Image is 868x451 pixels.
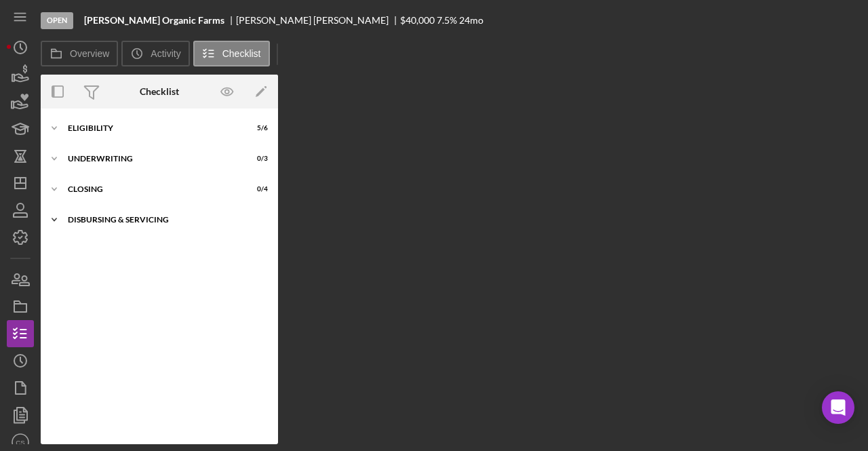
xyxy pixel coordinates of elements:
button: Activity [121,41,189,66]
b: [PERSON_NAME] Organic Farms [84,15,224,26]
div: Open Intercom Messenger [822,391,854,424]
button: Checklist [193,41,270,66]
div: Closing [68,185,234,193]
button: Overview [41,41,118,66]
div: 24 mo [459,15,484,26]
div: Eligibility [68,124,234,132]
div: Checklist [140,86,179,97]
label: Activity [151,48,180,59]
div: 0 / 4 [243,185,268,193]
div: Open [41,12,73,29]
div: Disbursing & Servicing [68,216,261,224]
div: 0 / 3 [243,155,268,163]
span: $40,000 [400,14,435,26]
label: Overview [70,48,109,59]
div: 5 / 6 [243,124,268,132]
label: Checklist [222,48,261,59]
text: CS [16,439,24,446]
div: 7.5 % [437,15,457,26]
div: Underwriting [68,155,234,163]
div: [PERSON_NAME] [PERSON_NAME] [236,15,400,26]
